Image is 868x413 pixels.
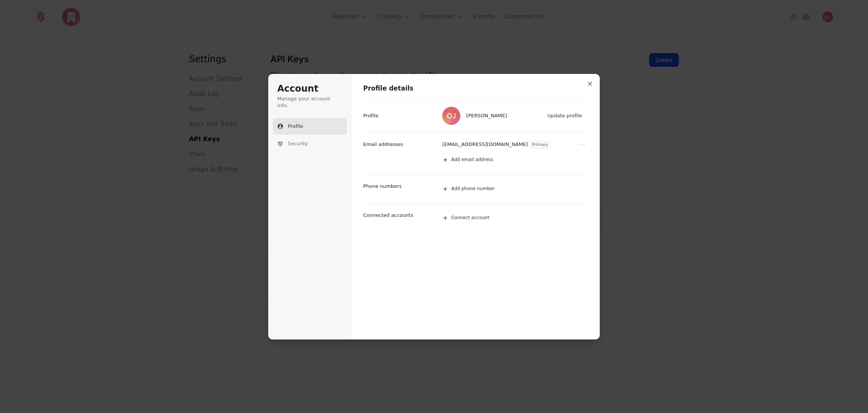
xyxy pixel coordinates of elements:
[578,140,587,149] button: Open menu
[439,210,588,226] button: Connect account
[363,84,588,93] h1: Profile details
[544,110,587,121] button: Update profile
[530,141,550,148] span: Primary
[439,181,596,197] button: Add phone number
[363,212,413,219] p: Connected accounts
[363,112,378,119] p: Profile
[442,107,460,125] img: Oday Jawaada
[451,157,493,163] span: Add email address
[277,83,342,95] h1: Account
[442,141,528,149] p: [EMAIL_ADDRESS][DOMAIN_NAME]
[439,152,596,168] button: Add email address
[466,112,507,119] span: [PERSON_NAME]
[273,118,347,135] button: Profile
[288,140,308,147] span: Security
[451,186,495,192] span: Add phone number
[363,183,402,190] p: Phone numbers
[273,135,347,152] button: Security
[451,215,489,221] span: Connect account
[277,95,342,109] p: Manage your account info.
[583,77,597,91] button: Close modal
[363,141,403,148] p: Email addresses
[288,123,303,130] span: Profile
